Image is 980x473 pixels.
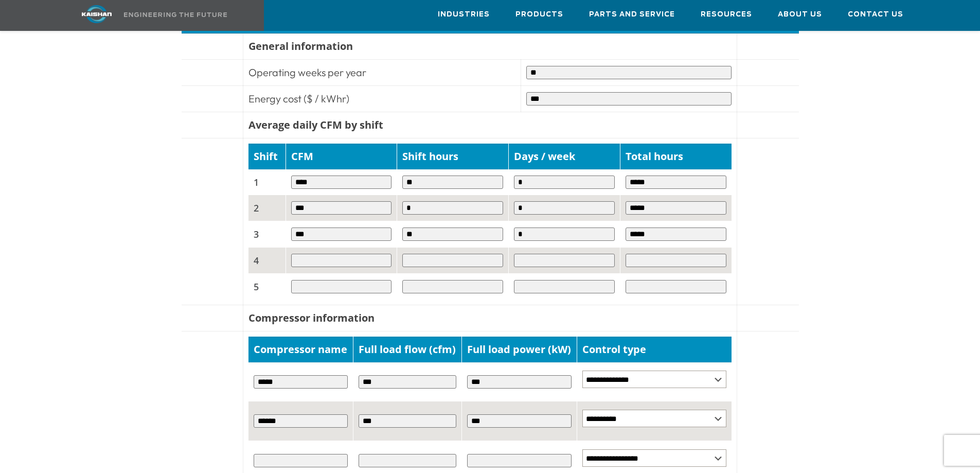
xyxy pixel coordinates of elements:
[248,274,286,300] td: 5
[248,195,286,221] td: 2
[248,144,286,169] td: Shift
[353,337,461,362] td: Full load flow (cfm)
[248,169,286,195] td: 1
[124,12,227,17] img: Engineering the future
[589,1,675,28] a: Parts and Service
[509,144,620,169] td: Days / week
[248,66,366,79] span: Operating weeks per year
[248,248,286,274] td: 4
[848,9,903,21] span: Contact Us
[58,5,135,23] img: kaishan logo
[620,144,732,169] td: Total hours
[701,9,752,21] span: Resources
[248,92,349,105] span: Energy cost ($ / kWhr)
[778,1,822,28] a: About Us
[397,144,509,169] td: Shift hours
[515,1,563,28] a: Products
[286,144,397,169] td: CFM
[589,9,675,21] span: Parts and Service
[248,39,353,53] b: General information
[248,311,375,325] b: Compressor information
[577,337,732,362] td: Control type
[248,118,383,132] b: Average daily CFM by shift
[438,1,490,28] a: Industries
[701,1,752,28] a: Resources
[248,221,286,248] td: 3
[848,1,903,28] a: Contact Us
[515,9,563,21] span: Products
[248,337,353,362] td: Compressor name
[778,9,822,21] span: About Us
[438,9,490,21] span: Industries
[461,337,577,362] td: Full load power (kW)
